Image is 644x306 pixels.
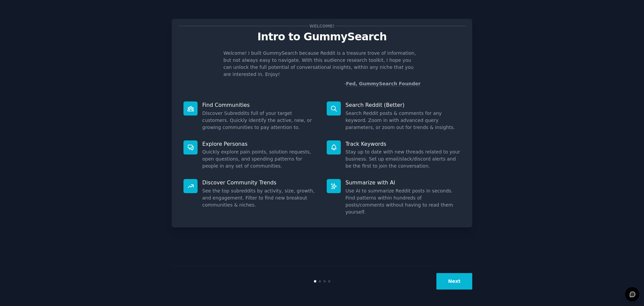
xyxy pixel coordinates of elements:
[345,140,461,147] p: Track Keywords
[345,187,461,216] dd: Use AI to summarize Reddit posts in seconds. Find patterns within hundreds of posts/comments with...
[202,110,317,131] dd: Discover Subreddits full of your target customers. Quickly identify the active, new, or growing c...
[345,110,461,131] dd: Search Reddit posts & comments for any keyword. Zoom in with advanced query parameters, or zoom o...
[436,273,472,290] button: Next
[308,23,336,30] span: Welcome!
[202,187,317,209] dd: See the top subreddits by activity, size, growth, and engagement. Filter to find new breakout com...
[346,81,421,87] a: Fed, GummySearch Founder
[344,80,421,87] div: -
[345,179,461,186] p: Summarize with AI
[345,101,461,108] p: Search Reddit (Better)
[202,101,317,108] p: Find Communities
[223,50,421,78] p: Welcome! I built GummySearch because Reddit is a treasure trove of information, but not always ea...
[202,140,317,147] p: Explore Personas
[345,148,461,170] dd: Stay up to date with new threads related to your business. Set up email/slack/discord alerts and ...
[202,179,317,186] p: Discover Community Trends
[179,31,465,43] p: Intro to GummySearch
[202,148,317,170] dd: Quickly explore pain points, solution requests, open questions, and spending patterns for people ...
